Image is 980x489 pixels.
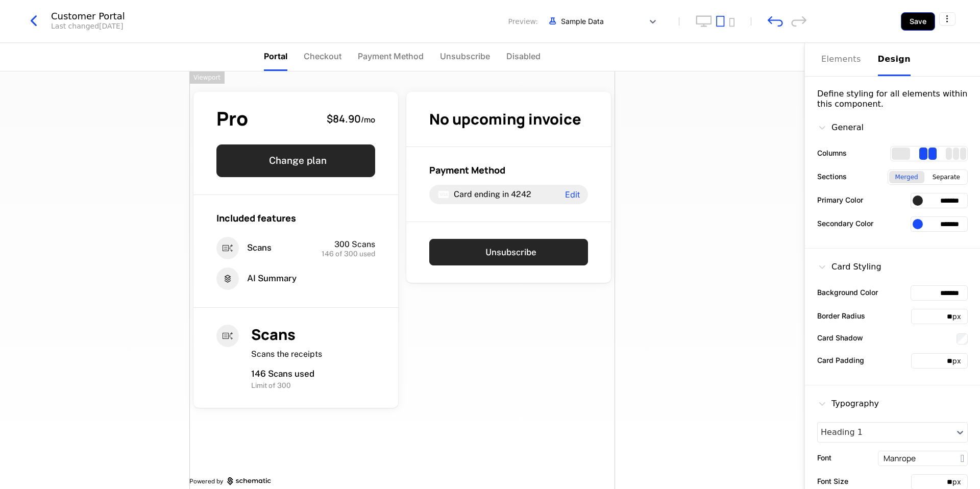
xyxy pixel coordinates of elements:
[216,144,375,177] button: Change plan
[189,477,615,485] a: Powered by
[264,50,287,62] span: Portal
[817,452,831,463] label: Font
[251,369,314,379] span: 146 Scans used
[821,53,866,65] div: Elements
[216,237,239,259] i: entitlements
[189,477,223,485] span: Powered by
[429,239,588,265] button: Unsubscribe
[251,324,296,345] span: Scans
[51,12,125,21] div: Customer Portal
[696,15,712,27] button: desktop
[729,18,734,27] button: mobile
[791,16,806,27] div: redo
[454,189,509,199] span: Card ending in
[939,12,955,26] button: Select action
[878,53,911,65] div: Design
[926,171,966,183] div: Separate
[817,218,873,229] label: Secondary Color
[889,171,924,183] div: Merged
[322,250,375,257] span: 146 of 300 used
[821,43,964,76] div: Choose Sub Page
[817,310,865,321] label: Border Radius
[437,188,450,201] i: visa
[327,112,361,126] span: $84.90
[952,356,967,366] div: px
[946,148,966,160] div: 3 columns
[716,15,725,27] button: tablet
[506,50,541,62] span: Disabled
[565,190,580,199] span: Edit
[817,171,847,182] label: Sections
[251,381,291,389] span: Limit of 300
[817,89,968,109] div: Define styling for all elements within this component.
[817,261,881,273] div: Card Styling
[817,194,863,205] label: Primary Color
[304,50,341,62] span: Checkout
[901,12,935,31] button: Save
[334,239,375,249] span: 300 Scans
[216,267,239,290] i: stacks
[189,71,225,84] div: Viewport
[919,148,937,160] div: 2 columns
[247,242,272,254] span: Scans
[952,311,967,322] div: px
[817,287,878,298] label: Background Color
[768,16,783,27] div: undo
[817,121,864,134] div: General
[817,355,864,365] label: Card Padding
[892,148,910,160] div: 1 columns
[51,21,123,31] div: Last changed [DATE]
[440,50,490,62] span: Unsubscribe
[511,189,531,199] span: 4242
[508,16,538,27] span: Preview:
[429,109,581,129] span: No upcoming invoice
[817,476,848,486] label: Font Size
[952,477,967,487] div: px
[216,325,239,347] i: entitlements
[251,349,322,359] span: Scans the receipts
[817,148,847,158] label: Columns
[429,164,505,176] span: Payment Method
[817,332,863,343] label: Card Shadow
[247,273,297,284] span: AI Summary
[216,109,248,128] span: Pro
[216,212,296,224] span: Included features
[361,114,375,125] sub: / mo
[817,398,879,410] div: Typography
[358,50,424,62] span: Payment Method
